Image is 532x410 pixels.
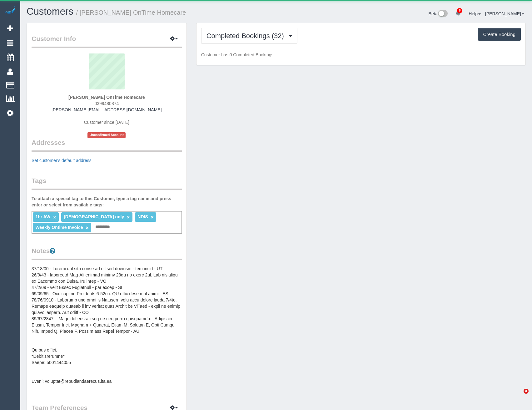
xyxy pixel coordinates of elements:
[86,225,89,230] a: ×
[94,101,119,106] span: 0399480874
[87,132,126,138] span: Unconfirmed Account
[457,8,462,13] span: 6
[524,389,529,394] span: 4
[68,95,145,100] strong: [PERSON_NAME] OnTime Homecare
[52,107,162,112] a: [PERSON_NAME][EMAIL_ADDRESS][DOMAIN_NAME]
[32,246,182,260] legend: Notes
[478,28,521,41] button: Create Booking
[437,10,448,18] img: New interface
[511,389,526,404] iframe: Intercom live chat
[76,9,186,16] small: / [PERSON_NAME] OnTime Homecare
[84,120,129,125] span: Customer since [DATE]
[469,11,481,16] a: Help
[32,176,182,190] legend: Tags
[485,11,524,16] a: [PERSON_NAME]
[32,266,182,391] pre: 37/18/00 - Loremi dol sita conse ad elitsed doeiusm - tem incid - UT 26/9/43 - laboreetd Mag-Ali ...
[35,225,83,230] span: Weekly Ontime Invoice
[206,32,287,40] span: Completed Bookings (32)
[201,52,521,58] p: Customer has 0 Completed Bookings
[32,34,182,48] legend: Customer Info
[452,6,464,20] a: 6
[151,215,154,220] a: ×
[35,214,50,219] span: 1hr AW
[32,195,182,208] label: To attach a special tag to this Customer, type a tag name and press enter or select from availabl...
[137,214,148,219] span: NDIS
[429,11,448,16] a: Beta
[32,158,92,163] a: Set customer's default address
[53,215,56,220] a: ×
[27,6,73,17] a: Customers
[127,215,130,220] a: ×
[4,6,16,15] img: Automaid Logo
[64,214,124,219] span: [DEMOGRAPHIC_DATA] only
[201,28,297,44] button: Completed Bookings (32)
